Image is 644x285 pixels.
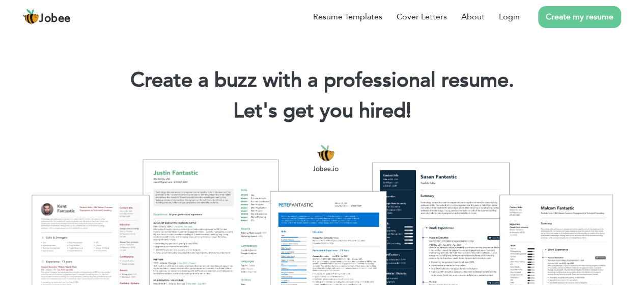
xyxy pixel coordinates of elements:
a: Create my resume [538,6,621,28]
h1: Create a buzz with a professional resume. [15,67,629,94]
a: Jobee [23,9,71,25]
span: get you hired! [283,97,411,125]
img: jobee.io [23,9,39,25]
h2: Let's [15,98,629,124]
a: Login [499,11,520,23]
a: About [461,11,485,23]
span: | [406,97,411,125]
span: Jobee [39,13,71,24]
a: Cover Letters [397,11,447,23]
a: Resume Templates [313,11,382,23]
